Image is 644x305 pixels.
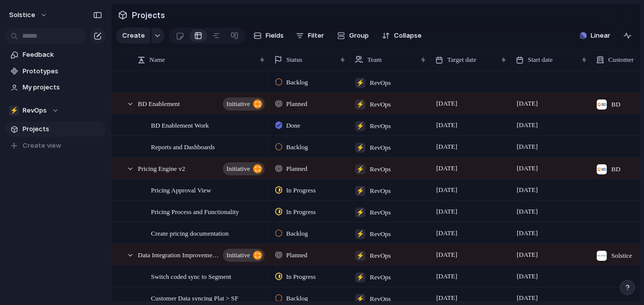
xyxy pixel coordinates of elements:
[514,249,540,261] span: [DATE]
[332,28,374,44] button: Group
[151,270,231,282] span: Switch coded sync to Segment
[355,164,365,174] div: ⚡
[434,184,460,196] span: [DATE]
[266,31,284,41] span: Fields
[611,251,632,261] span: Solstice
[23,141,61,151] span: Create view
[223,162,265,175] button: initiative
[151,292,238,303] span: Customer Data syncing Plat > SF
[286,164,307,174] span: Planned
[292,28,328,44] button: Filter
[151,184,211,195] span: Pricing Approval View
[23,66,102,76] span: Prototypes
[286,55,302,65] span: Status
[355,121,365,131] div: ⚡
[9,10,35,20] span: Solstice
[355,251,365,261] div: ⚡
[250,28,288,44] button: Fields
[434,227,460,239] span: [DATE]
[23,82,102,92] span: My projects
[226,97,250,111] span: initiative
[151,141,215,152] span: Reports and Dashboards
[355,143,365,153] div: ⚡
[434,119,460,131] span: [DATE]
[5,80,106,95] a: My projects
[370,208,391,218] span: RevOps
[514,184,540,196] span: [DATE]
[5,47,106,62] a: Feedback
[434,206,460,218] span: [DATE]
[149,55,165,65] span: Name
[130,6,167,24] span: Projects
[9,106,19,116] div: ⚡
[611,164,620,174] span: BD
[434,97,460,110] span: [DATE]
[370,229,391,239] span: RevOps
[138,249,220,260] span: Data Integration Improvements
[308,31,324,41] span: Filter
[151,206,239,217] span: Pricing Process and Functionality
[286,272,316,282] span: In Progress
[223,249,265,262] button: initiative
[355,272,365,282] div: ⚡
[5,7,53,23] button: Solstice
[286,99,307,109] span: Planned
[5,103,106,118] button: ⚡RevOps
[23,50,102,60] span: Feedback
[355,186,365,196] div: ⚡
[394,31,422,41] span: Collapse
[286,121,300,131] span: Done
[23,106,47,116] span: RevOps
[5,64,106,79] a: Prototypes
[5,122,106,137] a: Projects
[514,206,540,218] span: [DATE]
[370,99,391,110] span: RevOps
[286,250,307,260] span: Planned
[355,99,365,110] div: ⚡
[286,207,316,217] span: In Progress
[151,227,229,239] span: Create pricing documentation
[576,28,614,43] button: Linear
[116,28,150,44] button: Create
[514,97,540,110] span: [DATE]
[370,78,391,88] span: RevOps
[5,138,106,153] button: Create view
[370,121,391,131] span: RevOps
[122,31,145,41] span: Create
[355,78,365,88] div: ⚡
[286,142,308,152] span: Backlog
[370,186,391,196] span: RevOps
[514,141,540,153] span: [DATE]
[370,164,391,174] span: RevOps
[528,55,552,65] span: Start date
[514,270,540,282] span: [DATE]
[611,99,620,110] span: BD
[370,251,391,261] span: RevOps
[434,249,460,261] span: [DATE]
[138,162,185,174] span: Pricing Engine v2
[434,141,460,153] span: [DATE]
[23,124,102,134] span: Projects
[370,272,391,282] span: RevOps
[286,229,308,239] span: Backlog
[226,248,250,262] span: initiative
[608,55,634,65] span: Customer
[286,185,316,195] span: In Progress
[355,208,365,218] div: ⚡
[591,31,610,41] span: Linear
[138,97,180,109] span: BD Enablement
[223,97,265,111] button: initiative
[367,55,382,65] span: Team
[286,77,308,87] span: Backlog
[514,227,540,239] span: [DATE]
[226,162,250,176] span: initiative
[349,31,369,41] span: Group
[447,55,476,65] span: Target date
[514,119,540,131] span: [DATE]
[355,229,365,239] div: ⚡
[514,162,540,174] span: [DATE]
[378,28,426,44] button: Collapse
[370,143,391,153] span: RevOps
[434,270,460,282] span: [DATE]
[151,119,209,131] span: BD Enablement Work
